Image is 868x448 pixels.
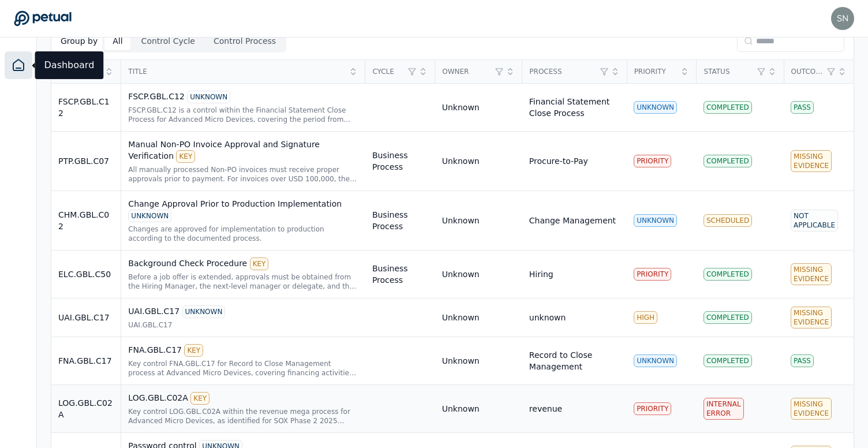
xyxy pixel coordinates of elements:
[58,312,114,323] div: UAI.GBL.C17
[791,263,832,285] div: Missing Evidence
[187,91,230,103] div: UNKNOWN
[58,96,114,119] div: FSCP.GBL.C12
[184,344,203,357] div: KEY
[128,359,358,378] div: Key control FNA.GBL.C17 for Record to Close Management process at Advanced Micro Devices, coverin...
[58,155,114,167] div: PTP.GBL.C07
[442,155,480,167] div: Unknown
[128,210,171,222] div: UNKNOWN
[250,257,269,270] div: KEY
[365,251,435,298] td: Business Process
[791,398,832,420] div: Missing Evidence
[634,101,677,114] div: UNKNOWN
[372,67,405,76] span: Cycle
[128,407,358,425] div: Key control LOG.GBL.C02A within the revenue mega process for Advanced Micro Devices, as identifie...
[529,312,566,323] div: unknown
[791,67,824,76] span: Outcome
[634,67,677,76] span: Priority
[365,132,435,191] td: Business Process
[634,354,677,367] div: UNKNOWN
[529,96,620,119] div: Financial Statement Close Process
[176,150,195,163] div: KEY
[5,51,32,79] a: Dashboard
[704,101,752,114] div: Completed
[634,155,671,167] div: PRIORITY
[442,312,480,323] div: Unknown
[182,305,226,318] div: UNKNOWN
[704,311,752,324] div: Completed
[704,354,752,367] div: Completed
[128,392,358,405] div: LOG.GBL.C02A
[529,403,562,415] div: revenue
[831,7,854,30] img: snir@petual.ai
[128,320,358,330] div: UAI.GBL.C17
[704,268,752,281] div: Completed
[128,344,358,357] div: FNA.GBL.C17
[133,32,203,50] button: Control Cycle
[442,102,480,113] div: Unknown
[128,305,358,318] div: UAI.GBL.C17
[128,257,358,270] div: Background Check Procedure
[634,311,657,324] div: HIGH
[128,165,358,184] div: All manually processed Non-PO invoices must receive proper approvals prior to payment. For invoic...
[442,67,492,76] span: Owner
[529,215,616,226] div: Change Management
[791,307,832,328] div: Missing Evidence
[128,139,358,163] div: Manual Non-PO Invoice Approval and Signature Verification
[529,67,596,76] span: Process
[190,392,209,405] div: KEY
[128,67,345,76] span: Title
[704,67,753,76] span: Status
[791,210,838,232] div: Not Applicable
[205,32,284,50] button: Control Process
[529,349,620,372] div: Record to Close Management
[442,355,480,367] div: Unknown
[35,51,104,79] div: Dashboard
[442,215,480,226] div: Unknown
[128,91,358,103] div: FSCP.GBL.C12
[128,272,358,291] div: Before a job offer is extended, approvals must be obtained from the Hiring Manager, the next-leve...
[791,354,814,367] div: Pass
[704,398,744,420] div: Internal Error
[365,191,435,251] td: Business Process
[442,268,480,280] div: Unknown
[58,209,114,232] div: CHM.GBL.C02
[704,155,752,167] div: Completed
[529,268,553,280] div: Hiring
[128,106,358,124] div: FSCP.GBL.C12 is a control within the Financial Statement Close Process for Advanced Micro Devices...
[791,101,814,114] div: Pass
[58,268,114,280] div: ELC.GBL.C50
[791,150,832,172] div: Missing Evidence
[61,35,98,47] p: Group by
[442,403,480,415] div: Unknown
[704,214,752,227] div: Scheduled
[58,355,114,367] div: FNA.GBL.C17
[529,155,588,167] div: Procure-to-Pay
[104,32,130,50] button: All
[634,402,671,415] div: PRIORITY
[634,268,671,281] div: PRIORITY
[128,198,358,222] div: Change Approval Prior to Production Implementation
[14,10,72,27] a: Go to Dashboard
[128,225,358,243] div: Changes are approved for implementation to production according to the documented process.
[634,214,677,227] div: UNKNOWN
[58,397,114,420] div: LOG.GBL.C02A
